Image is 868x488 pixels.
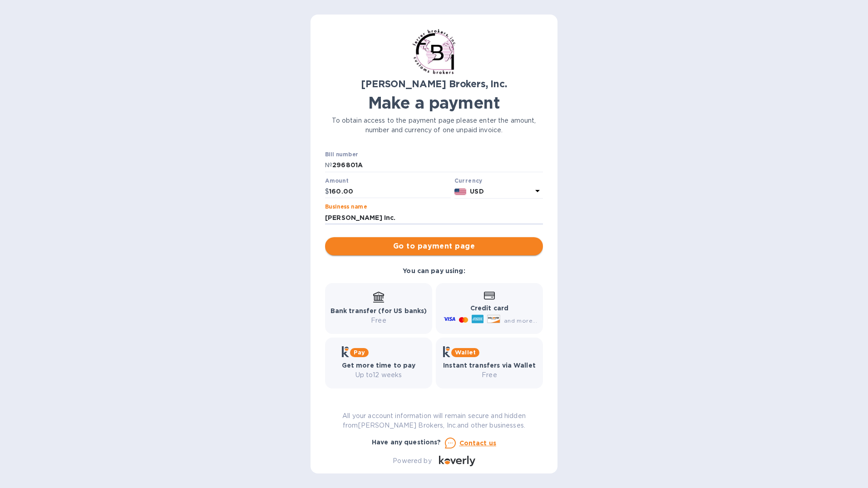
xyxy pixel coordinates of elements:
[330,307,427,314] b: Bank transfer (for US banks)
[393,456,431,466] p: Powered by
[330,316,427,325] p: Free
[470,304,508,312] b: Credit card
[332,241,536,252] span: Go to payment page
[325,160,332,170] p: №
[325,93,543,112] h1: Make a payment
[325,411,543,430] p: All your account information will remain secure and hidden from [PERSON_NAME] Brokers, Inc. and o...
[443,362,536,369] b: Instant transfers via Wallet
[325,204,367,210] label: Business name
[325,178,348,184] label: Amount
[454,189,467,195] img: USD
[342,370,416,380] p: Up to 12 weeks
[403,267,465,274] b: You can pay using:
[325,116,543,135] p: To obtain access to the payment page please enter the amount, number and currency of one unpaid i...
[342,362,416,369] b: Get more time to pay
[325,187,329,196] p: $
[332,159,543,172] input: Enter bill number
[329,185,451,199] input: 0.00
[459,439,497,447] u: Contact us
[325,237,543,255] button: Go to payment page
[454,177,483,184] b: Currency
[504,317,537,324] span: and more...
[325,152,358,158] label: Bill number
[455,349,476,356] b: Wallet
[361,78,507,90] b: [PERSON_NAME] Brokers, Inc.
[354,349,365,356] b: Pay
[470,188,483,195] b: USD
[325,211,543,224] input: Enter business name
[372,438,441,446] b: Have any questions?
[443,370,536,380] p: Free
